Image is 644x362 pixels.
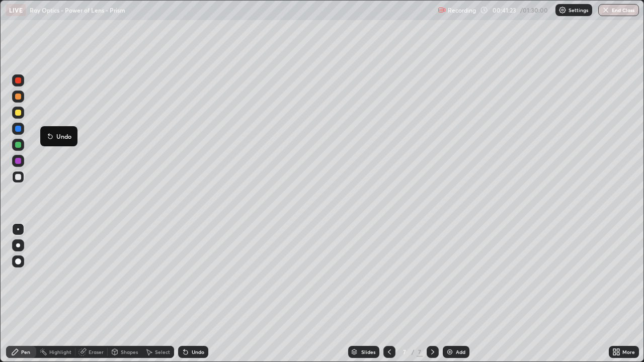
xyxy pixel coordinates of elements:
[417,347,423,356] div: 7
[448,7,476,14] p: Recording
[155,349,170,354] div: Select
[192,349,204,354] div: Undo
[44,130,73,142] button: Undo
[361,349,375,354] div: Slides
[56,132,71,140] p: Undo
[622,349,635,354] div: More
[446,348,454,356] img: add-slide-button
[9,6,23,14] p: LIVE
[89,349,104,354] div: Eraser
[569,8,588,13] p: Settings
[558,6,567,14] img: class-settings-icons
[399,349,410,355] div: 7
[598,4,639,16] button: End Class
[49,349,71,354] div: Highlight
[438,6,446,14] img: recording.375f2c34.svg
[602,6,610,14] img: end-class-cross
[412,349,415,355] div: /
[121,349,138,354] div: Shapes
[456,349,465,354] div: Add
[21,349,30,354] div: Pen
[30,6,125,14] p: Ray Optics - Power of Lens - Prism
